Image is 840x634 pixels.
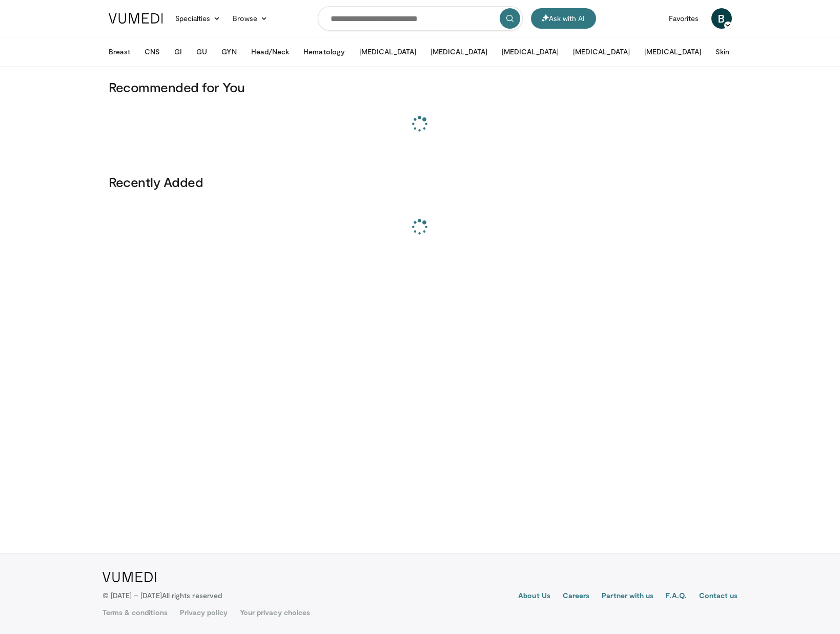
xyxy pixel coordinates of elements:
[215,42,242,62] button: GYN
[663,8,705,29] a: Favorites
[699,590,738,603] a: Contact us
[138,42,166,62] button: CNS
[168,42,188,62] button: GI
[245,42,296,62] button: Head/Neck
[353,42,422,62] button: [MEDICAL_DATA]
[531,8,596,29] button: Ask with AI
[518,590,550,603] a: About Us
[709,42,735,62] button: Skin
[297,42,351,62] button: Hematology
[169,8,227,29] a: Specialties
[103,590,222,601] p: © [DATE] – [DATE]
[567,42,636,62] button: [MEDICAL_DATA]
[563,590,590,603] a: Careers
[103,42,136,62] button: Breast
[602,590,653,603] a: Partner with us
[162,591,222,600] span: All rights reserved
[318,6,523,31] input: Search topics, interventions
[103,572,156,582] img: VuMedi Logo
[190,42,213,62] button: GU
[424,42,494,62] button: [MEDICAL_DATA]
[109,13,163,24] img: VuMedi Logo
[638,42,707,62] button: [MEDICAL_DATA]
[711,8,732,29] a: B
[496,42,565,62] button: [MEDICAL_DATA]
[109,174,732,190] h3: Recently Added
[180,607,228,618] a: Privacy policy
[240,607,310,618] a: Your privacy choices
[227,8,274,29] a: Browse
[103,607,168,618] a: Terms & conditions
[109,79,732,95] h3: Recommended for You
[666,590,686,603] a: F.A.Q.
